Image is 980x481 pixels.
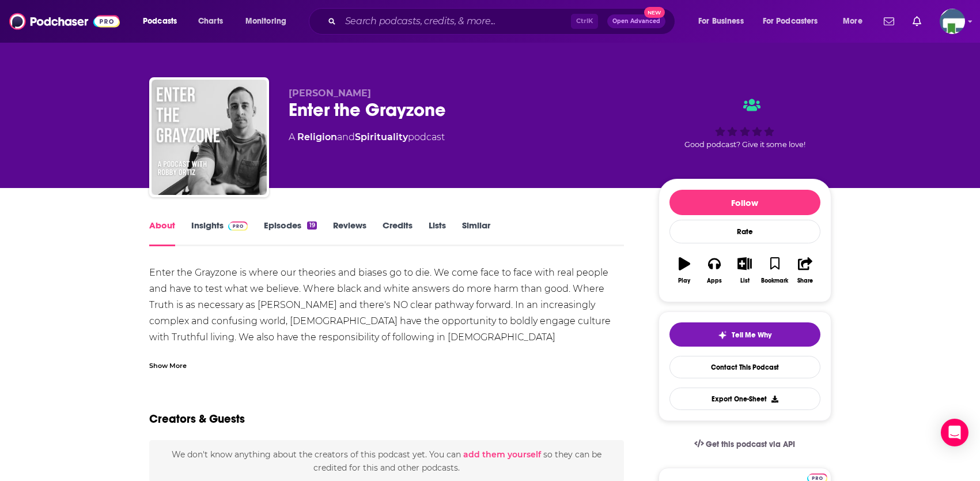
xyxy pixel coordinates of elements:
[669,220,820,243] div: Rate
[191,220,248,246] a: InsightsPodchaser Pro
[706,439,795,449] span: Get this podcast via API
[644,7,665,18] span: New
[669,250,699,291] button: Play
[755,12,835,31] button: open menu
[790,250,820,291] button: Share
[571,14,598,29] span: Ctrl K
[245,13,286,29] span: Monitoring
[340,12,571,31] input: Search podcasts, credits, & more...
[684,140,805,149] span: Good podcast? Give it some love!
[760,250,790,291] button: Bookmark
[307,221,316,230] div: 19
[462,220,490,246] a: Similar
[143,13,177,29] span: Podcasts
[320,8,686,35] div: Search podcasts, credits, & more...
[763,13,818,29] span: For Podcasters
[237,12,301,31] button: open menu
[729,250,759,291] button: List
[669,322,820,347] button: tell me why sparkleTell Me Why
[463,450,541,459] button: add them yourself
[9,10,120,32] img: Podchaser - Follow, Share and Rate Podcasts
[333,220,366,246] a: Reviews
[191,12,230,31] a: Charts
[685,430,805,459] a: Get this podcast via API
[149,220,175,246] a: About
[355,131,408,142] a: Spirituality
[149,412,245,426] h2: Creators & Guests
[699,250,729,291] button: Apps
[297,131,337,142] a: Religion
[228,221,248,231] img: Podchaser Pro
[135,12,192,31] button: open menu
[149,265,625,378] div: Enter the Grayzone is where our theories and biases go to die. We come face to face with real peo...
[669,388,820,410] button: Export One-Sheet
[718,330,727,340] img: tell me why sparkle
[337,131,355,142] span: and
[835,12,877,31] button: open menu
[698,13,744,29] span: For Business
[659,88,831,159] div: Good podcast? Give it some love!
[607,14,665,28] button: Open AdvancedNew
[669,190,820,215] button: Follow
[740,277,750,284] div: List
[843,13,862,29] span: More
[264,220,316,246] a: Episodes19
[172,449,601,472] span: We don't know anything about the creators of this podcast yet . You can so they can be credited f...
[879,12,899,31] a: Show notifications dropdown
[669,356,820,378] a: Contact This Podcast
[940,9,965,34] img: User Profile
[289,88,371,99] span: [PERSON_NAME]
[429,220,446,246] a: Lists
[761,277,788,284] div: Bookmark
[678,277,690,284] div: Play
[941,419,968,446] div: Open Intercom Messenger
[908,12,926,31] a: Show notifications dropdown
[940,9,965,34] button: Show profile menu
[707,277,722,284] div: Apps
[152,80,267,195] img: Enter the Grayzone
[690,12,758,31] button: open menu
[732,330,771,340] span: Tell Me Why
[940,9,965,34] span: Logged in as KCMedia
[198,13,223,29] span: Charts
[797,277,813,284] div: Share
[289,130,445,144] div: A podcast
[612,18,660,24] span: Open Advanced
[383,220,413,246] a: Credits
